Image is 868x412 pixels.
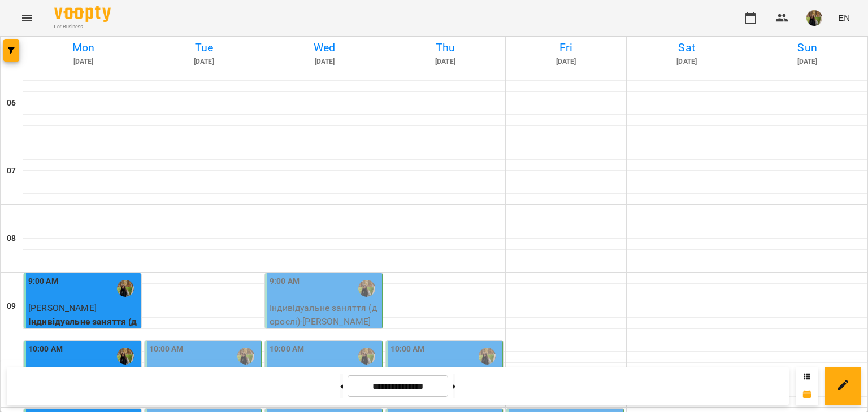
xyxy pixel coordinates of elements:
[628,39,745,56] h6: Sat
[117,280,134,297] img: Власійчук Ольга Іванівна
[237,348,254,365] img: Власійчук Ольга Іванівна
[266,56,383,67] h6: [DATE]
[54,6,111,22] img: Voopty Logo
[25,56,142,67] h6: [DATE]
[7,300,16,313] h6: 09
[14,5,41,32] button: Menu
[270,343,304,356] label: 10:00 AM
[507,39,624,56] h6: Fri
[749,39,866,56] h6: Sun
[28,315,138,341] p: Індивідуальне заняття (дорослі)
[28,343,63,356] label: 10:00 AM
[387,39,504,56] h6: Thu
[628,56,745,67] h6: [DATE]
[54,23,111,30] span: For Business
[149,343,184,356] label: 10:00 AM
[387,56,504,67] h6: [DATE]
[479,348,496,365] img: Власійчук Ольга Іванівна
[25,39,142,56] h6: Mon
[28,303,97,313] span: [PERSON_NAME]
[270,301,380,328] p: Індивідуальне заняття (дорослі) - [PERSON_NAME]
[806,10,822,26] img: 11bdc30bc38fc15eaf43a2d8c1dccd93.jpg
[146,56,263,67] h6: [DATE]
[358,280,375,297] img: Власійчук Ольга Іванівна
[7,165,16,177] h6: 07
[7,233,16,245] h6: 08
[266,39,383,56] h6: Wed
[390,343,425,356] label: 10:00 AM
[117,348,134,365] img: Власійчук Ольга Іванівна
[7,97,16,109] h6: 06
[838,12,850,24] span: EN
[749,56,866,67] h6: [DATE]
[358,348,375,365] img: Власійчук Ольга Іванівна
[146,39,263,56] h6: Tue
[834,7,854,28] button: EN
[270,275,300,288] label: 9:00 AM
[507,56,624,67] h6: [DATE]
[28,275,58,288] label: 9:00 AM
